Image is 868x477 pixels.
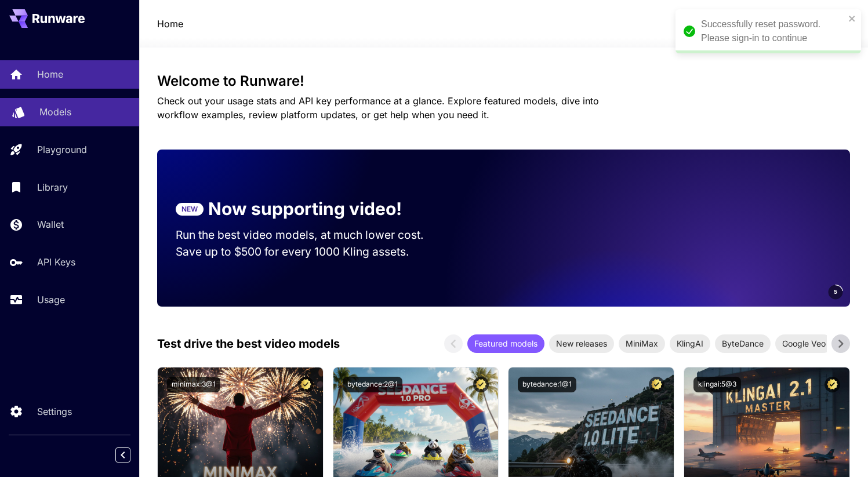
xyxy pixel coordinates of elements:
button: Certified Model – Vetted for best performance and includes a commercial license. [825,377,840,392]
button: minimax:3@1 [167,377,220,392]
p: Run the best video models, at much lower cost. [176,227,446,243]
span: ByteDance [715,337,771,349]
span: New releases [549,337,614,349]
span: 5 [834,287,837,296]
div: Successfully reset password. Please sign-in to continue [701,17,845,45]
button: Certified Model – Vetted for best performance and includes a commercial license. [298,377,314,392]
button: bytedance:1@1 [518,377,576,392]
nav: breadcrumb [157,17,183,31]
p: API Keys [37,255,75,269]
button: klingai:5@3 [693,377,741,392]
span: MiniMax [619,337,665,349]
p: Wallet [37,217,64,231]
div: ByteDance [715,334,771,353]
p: Home [37,67,63,81]
button: Collapse sidebar [115,447,130,463]
p: Settings [37,405,72,418]
span: Google Veo [775,337,833,349]
p: Now supporting video! [208,196,402,222]
div: Google Veo [775,334,833,353]
div: KlingAI [670,334,710,353]
p: Playground [37,143,87,156]
p: Library [37,180,68,194]
button: bytedance:2@1 [343,377,402,392]
button: close [848,14,856,23]
button: Certified Model – Vetted for best performance and includes a commercial license. [649,377,664,392]
div: MiniMax [619,334,665,353]
div: Collapse sidebar [124,445,139,465]
span: Check out your usage stats and API key performance at a glance. Explore featured models, dive int... [157,95,599,121]
p: Save up to $500 for every 1000 Kling assets. [176,243,446,260]
p: Usage [37,293,65,307]
p: Test drive the best video models [157,335,340,352]
div: New releases [549,334,614,353]
h3: Welcome to Runware! [157,73,849,89]
div: Featured models [467,334,544,353]
p: Models [39,105,71,119]
button: Certified Model – Vetted for best performance and includes a commercial license. [473,377,489,392]
a: Home [157,17,183,31]
span: Featured models [467,337,544,349]
span: KlingAI [670,337,710,349]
